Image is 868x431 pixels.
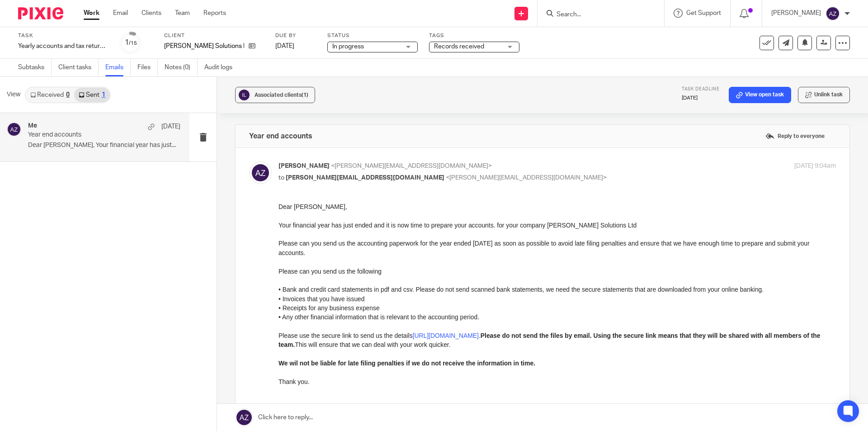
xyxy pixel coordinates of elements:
img: Pixie [18,7,63,19]
span: to [278,175,284,181]
img: svg%3E [237,88,251,102]
span: Records received [434,43,484,50]
span: [DATE] [275,43,294,49]
div: 0 [66,92,70,98]
span: <[PERSON_NAME][EMAIL_ADDRESS][DOMAIN_NAME]> [331,163,492,169]
span: (1) [302,92,308,98]
h4: Me [28,122,37,130]
h4: Year end accounts [249,132,312,141]
label: Reply to everyone [763,129,827,143]
span: [PERSON_NAME] [278,163,330,169]
label: Due by [275,32,316,39]
img: svg%3E [249,161,272,184]
span: <[PERSON_NAME][EMAIL_ADDRESS][DOMAIN_NAME]> [446,175,607,181]
a: Team [175,9,190,18]
a: Notes (0) [165,59,198,76]
img: svg%3E [826,6,840,21]
a: Reports [203,9,226,18]
a: Sent1 [74,88,109,102]
a: Audit logs [204,59,239,76]
p: Dear [PERSON_NAME], Your financial year has just... [28,142,180,149]
a: [URL][DOMAIN_NAME] [134,130,200,137]
button: Associated clients(1) [235,87,315,103]
p: [PERSON_NAME] Solutions Ltd [164,42,244,51]
div: 1 [102,92,105,98]
label: Status [327,32,418,39]
img: svg%3E [7,122,21,137]
span: View [7,90,20,99]
small: /15 [129,41,137,46]
span: Task deadline [682,87,720,91]
a: Email [113,9,128,18]
span: In progress [332,43,364,50]
div: Yearly accounts and tax return - Automatic - [DATE] [18,42,108,51]
a: Received0 [26,88,74,102]
p: [DATE] [161,122,180,131]
div: 1 [125,38,137,48]
p: [DATE] [682,95,720,102]
button: Unlink task [798,87,850,103]
div: Yearly accounts and tax return - Automatic - March 2024 [18,42,108,51]
label: Tags [429,32,519,39]
span: [PERSON_NAME][EMAIL_ADDRESS][DOMAIN_NAME] [286,175,444,181]
label: Client [164,32,264,39]
a: Files [137,59,158,76]
p: [DATE] 9:04am [794,161,836,171]
span: Get Support [686,10,721,16]
span: Associated clients [255,92,308,98]
strong: Please do not send the files by email. [202,130,313,137]
p: Year end accounts [28,131,150,139]
input: Search [556,11,637,19]
label: Task [18,32,108,39]
a: View open task [729,87,791,103]
a: Client tasks [58,59,99,76]
a: Work [84,9,99,18]
a: Clients [142,9,161,18]
a: Subtasks [18,59,52,76]
a: Emails [105,59,131,76]
p: [PERSON_NAME] [771,9,821,18]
